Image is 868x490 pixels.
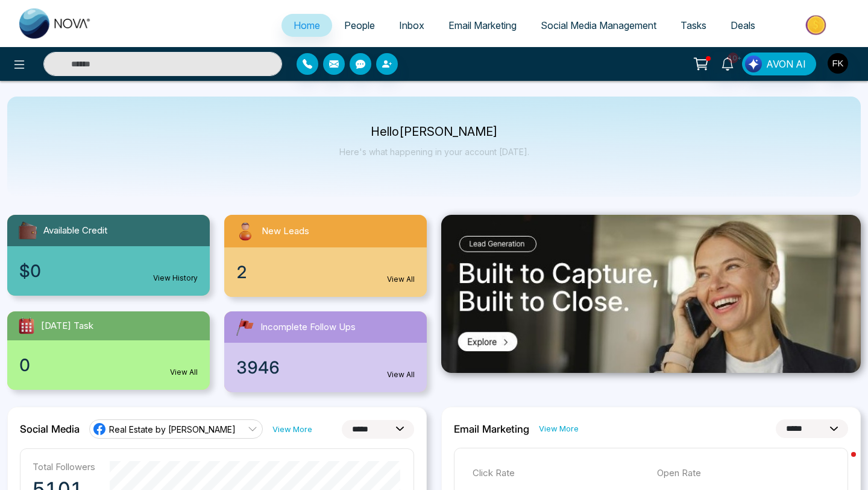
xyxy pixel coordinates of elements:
img: Nova CRM Logo [19,8,92,39]
span: AVON AI [766,57,806,71]
img: followUps.svg [234,316,256,338]
span: Incomplete Follow Ups [260,320,356,334]
a: Social Media Management [529,14,668,37]
a: Inbox [387,14,436,37]
h2: Email Marketing [454,423,529,435]
a: Incomplete Follow Ups3946View All [217,311,434,392]
span: 10+ [728,52,738,63]
img: todayTask.svg [17,316,36,336]
button: AVON AI [742,52,816,75]
span: $0 [19,258,41,284]
img: Market-place.gif [773,11,861,39]
span: 0 [19,352,30,378]
a: View History [153,273,198,284]
span: 2 [236,259,247,285]
a: New Leads2View All [217,215,434,297]
span: New Leads [262,224,309,238]
span: Tasks [681,19,706,31]
p: Here's what happening in your account [DATE]. [339,147,529,157]
iframe: Intercom live chat [827,449,856,478]
span: [DATE] Task [41,319,93,333]
p: Hello [PERSON_NAME] [339,127,529,137]
img: newLeads.svg [234,220,257,243]
a: View More [539,423,579,434]
p: Total Followers [33,461,95,472]
p: Open Rate [657,466,829,480]
span: Inbox [399,19,424,31]
img: Lead Flow [745,56,762,72]
span: Available Credit [43,224,107,238]
span: People [344,19,375,31]
span: Social Media Management [541,19,656,31]
a: Home [281,14,332,37]
h2: Social Media [20,423,80,435]
a: View All [387,274,415,285]
span: 3946 [236,355,280,380]
a: View More [272,424,312,435]
a: Tasks [668,14,719,37]
span: Deals [731,19,755,31]
span: Home [294,19,320,31]
p: Click Rate [473,466,645,480]
a: View All [387,369,415,380]
span: Email Marketing [448,19,517,31]
img: . [441,215,861,373]
a: View All [170,367,198,378]
span: Real Estate by [PERSON_NAME] [109,424,236,435]
a: Deals [719,14,767,37]
a: Email Marketing [436,14,529,37]
a: 10+ [713,52,742,74]
img: User Avatar [828,53,848,74]
a: People [332,14,387,37]
img: availableCredit.svg [17,220,39,241]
